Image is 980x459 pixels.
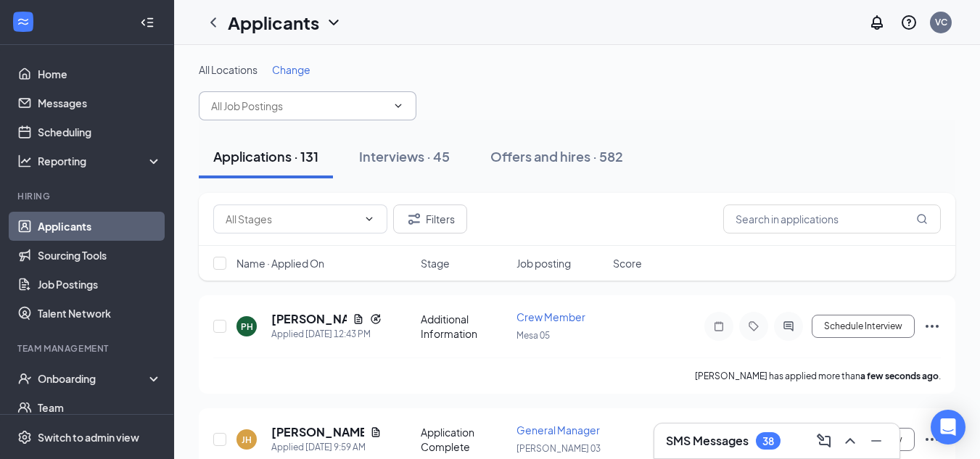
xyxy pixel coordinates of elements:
svg: ChevronDown [392,100,404,112]
svg: Document [353,313,364,325]
svg: Reapply [370,313,382,325]
svg: Collapse [140,15,155,30]
svg: Analysis [17,154,32,168]
svg: WorkstreamLogo [16,15,30,29]
a: Sourcing Tools [38,241,162,270]
button: Minimize [865,429,888,452]
a: Messages [38,88,162,117]
svg: ChevronUp [841,432,859,450]
svg: Filter [405,210,423,228]
div: Reporting [38,154,162,168]
div: 38 [762,435,774,447]
svg: ComposeMessage [815,432,833,450]
div: Team Management [17,342,159,355]
svg: QuestionInfo [900,14,918,31]
div: Additional Information [421,312,508,341]
div: JH [242,434,252,446]
div: Applications · 131 [213,147,318,165]
span: Stage [421,256,450,270]
span: Name · Applied On [236,256,324,270]
button: Filter Filters [393,204,467,233]
b: a few seconds ago [860,371,939,381]
div: Application Complete [421,425,508,454]
svg: ActiveChat [780,321,797,332]
button: ComposeMessage [812,429,836,452]
span: [PERSON_NAME] 03 [516,443,601,454]
svg: Document [370,426,382,438]
svg: ChevronDown [363,213,375,225]
h1: Applicants [228,10,319,35]
h5: [PERSON_NAME] [271,424,364,440]
svg: Settings [17,430,32,444]
h5: [PERSON_NAME] [271,311,347,327]
svg: UserCheck [17,371,32,386]
div: Open Intercom Messenger [931,410,965,444]
span: Score [613,256,642,270]
span: General Manager [516,423,600,437]
div: Applied [DATE] 12:43 PM [271,327,382,342]
div: Applied [DATE] 9:59 AM [271,440,382,455]
svg: MagnifyingGlass [916,213,928,225]
svg: Note [710,321,728,332]
span: All Locations [199,63,258,76]
div: Interviews · 45 [359,147,450,165]
span: Job posting [516,256,571,270]
svg: Minimize [868,432,885,450]
a: Applicants [38,212,162,241]
input: Search in applications [723,204,941,233]
svg: ChevronLeft [205,14,222,31]
span: Crew Member [516,310,585,323]
div: Switch to admin view [38,430,139,444]
a: Team [38,393,162,422]
div: Hiring [17,190,159,202]
div: PH [241,321,253,333]
a: Talent Network [38,299,162,328]
a: Home [38,59,162,88]
svg: Tag [745,321,762,332]
span: Mesa 05 [516,330,550,341]
input: All Job Postings [211,98,387,114]
span: Change [272,63,310,76]
svg: Notifications [868,14,886,31]
button: Schedule Interview [812,315,915,338]
a: Job Postings [38,270,162,299]
h3: SMS Messages [666,433,749,449]
svg: Ellipses [923,431,941,448]
div: Offers and hires · 582 [490,147,623,165]
svg: Ellipses [923,318,941,335]
input: All Stages [226,211,358,227]
p: [PERSON_NAME] has applied more than . [695,370,941,382]
div: VC [935,16,947,28]
div: Onboarding [38,371,149,386]
a: Scheduling [38,117,162,146]
svg: ChevronDown [325,14,342,31]
button: ChevronUp [839,429,862,452]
